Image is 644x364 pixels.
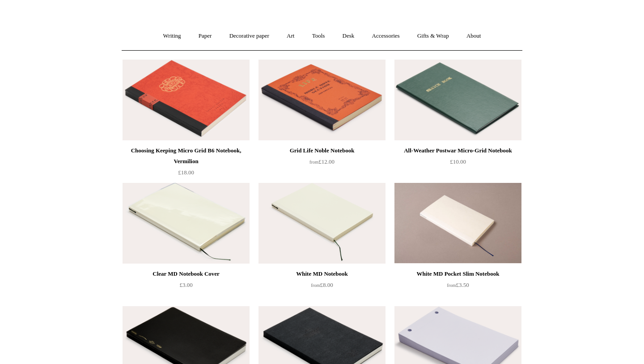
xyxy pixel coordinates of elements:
[394,60,521,140] a: All-Weather Postwar Micro-Grid Notebook All-Weather Postwar Micro-Grid Notebook
[394,269,521,305] a: White MD Pocket Slim Notebook from£3.50
[458,24,489,48] a: About
[258,60,386,140] img: Grid Life Noble Notebook
[309,160,318,165] span: from
[191,24,220,48] a: Paper
[304,24,333,48] a: Tools
[125,269,247,279] div: Clear MD Notebook Cover
[311,282,333,288] span: £8.00
[155,24,189,48] a: Writing
[397,145,519,156] div: All-Weather Postwar Micro-Grid Notebook
[311,283,320,288] span: from
[178,169,194,176] span: £18.00
[258,145,386,182] a: Grid Life Noble Notebook from£12.00
[447,283,456,288] span: from
[258,269,386,305] a: White MD Notebook from£8.00
[447,282,469,288] span: £3.50
[123,269,250,305] a: Clear MD Notebook Cover £3.00
[335,24,363,48] a: Desk
[309,158,335,165] span: £12.00
[123,60,250,140] img: Choosing Keeping Micro Grid B6 Notebook, Vermilion
[258,60,386,140] a: Grid Life Noble Notebook Grid Life Noble Notebook
[397,269,519,279] div: White MD Pocket Slim Notebook
[258,183,386,264] img: White MD Notebook
[394,60,521,140] img: All-Weather Postwar Micro-Grid Notebook
[123,183,250,264] a: Clear MD Notebook Cover Clear MD Notebook Cover
[258,183,386,264] a: White MD Notebook White MD Notebook
[221,24,277,48] a: Decorative paper
[279,24,302,48] a: Art
[261,269,383,279] div: White MD Notebook
[394,183,521,264] a: White MD Pocket Slim Notebook White MD Pocket Slim Notebook
[450,158,466,165] span: £10.00
[179,282,192,288] span: £3.00
[409,24,457,48] a: Gifts & Wrap
[125,145,247,167] div: Choosing Keeping Micro Grid B6 Notebook, Vermilion
[394,183,521,264] img: White MD Pocket Slim Notebook
[123,60,250,140] a: Choosing Keeping Micro Grid B6 Notebook, Vermilion Choosing Keeping Micro Grid B6 Notebook, Vermi...
[261,145,383,156] div: Grid Life Noble Notebook
[123,183,250,264] img: Clear MD Notebook Cover
[364,24,408,48] a: Accessories
[123,145,250,182] a: Choosing Keeping Micro Grid B6 Notebook, Vermilion £18.00
[394,145,521,182] a: All-Weather Postwar Micro-Grid Notebook £10.00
